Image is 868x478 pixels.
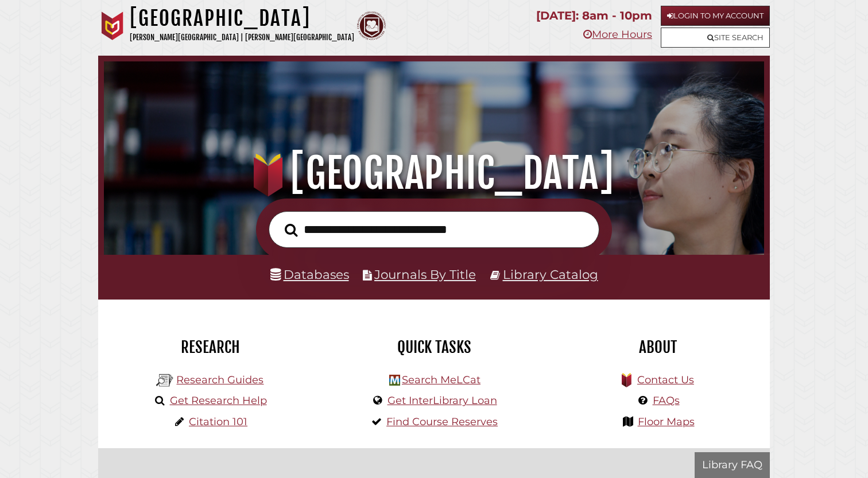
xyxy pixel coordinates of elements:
[503,267,598,282] a: Library Catalog
[583,28,652,41] a: More Hours
[130,6,354,31] h1: [GEOGRAPHIC_DATA]
[98,11,127,40] img: Calvin University
[156,372,173,389] img: Hekman Library Logo
[270,267,349,282] a: Databases
[555,337,761,357] h2: About
[117,148,751,199] h1: [GEOGRAPHIC_DATA]
[653,394,680,407] a: FAQs
[130,31,354,44] p: [PERSON_NAME][GEOGRAPHIC_DATA] | [PERSON_NAME][GEOGRAPHIC_DATA]
[386,415,498,428] a: Find Course Reserves
[357,11,386,40] img: Calvin Theological Seminary
[661,28,770,48] a: Site Search
[176,374,263,386] a: Research Guides
[402,374,480,386] a: Search MeLCat
[189,415,247,428] a: Citation 101
[331,337,537,357] h2: Quick Tasks
[387,394,497,407] a: Get InterLibrary Loan
[638,415,695,428] a: Floor Maps
[285,223,297,236] i: Search
[279,220,303,240] button: Search
[536,6,652,26] p: [DATE]: 8am - 10pm
[107,337,313,357] h2: Research
[374,267,476,282] a: Journals By Title
[170,394,267,407] a: Get Research Help
[389,375,400,386] img: Hekman Library Logo
[637,374,694,386] a: Contact Us
[661,6,770,26] a: Login to My Account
